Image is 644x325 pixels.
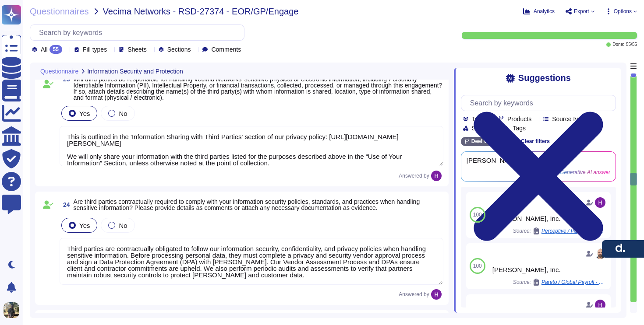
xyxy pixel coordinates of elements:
[79,222,90,229] span: Yes
[541,280,607,285] span: Pareto / Global Payroll - RSD-24043
[595,197,605,208] img: user
[103,7,299,16] span: Vecima Networks - RSD-27374 - EOR/GP/Engage
[30,7,89,16] span: Questionnaires
[399,173,429,178] span: Answered by
[473,263,482,269] span: 100
[60,238,443,285] textarea: Third parties are contractually obligated to follow our information security, confidentiality, an...
[167,46,191,52] span: Sections
[513,279,607,286] span: Source:
[626,42,637,47] span: 55 / 55
[60,126,443,166] textarea: This is outlined in the 'Information Sharing with Third Parties' section of our privacy policy: [...
[127,46,147,52] span: Sheets
[50,45,62,54] div: 55
[60,202,70,208] span: 24
[614,9,632,14] span: Options
[574,9,589,14] span: Export
[41,46,48,52] span: All
[431,171,442,181] img: user
[87,68,183,74] span: Information Security and Protection
[595,248,605,259] img: user
[119,222,127,229] span: No
[466,95,616,111] input: Search by keywords
[83,46,107,52] span: Fill types
[40,68,78,74] span: Questionnaire
[211,46,241,52] span: Comments
[399,292,429,297] span: Answered by
[523,8,555,15] button: Analytics
[79,110,90,117] span: Yes
[473,212,482,217] span: 100
[74,76,442,101] span: Will third parties be responsible for handling Vecima Networks' sensitive physical or electronic ...
[35,25,244,40] input: Search by keywords
[431,289,442,300] img: user
[534,9,555,14] span: Analytics
[612,42,624,47] span: Done:
[595,300,605,310] img: user
[119,110,127,117] span: No
[2,301,25,320] button: user
[4,302,19,318] img: user
[60,76,70,82] span: 23
[74,198,420,211] span: Are third parties contractually required to comply with your information security policies, stand...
